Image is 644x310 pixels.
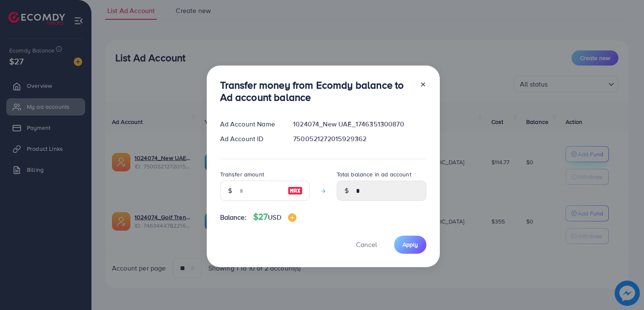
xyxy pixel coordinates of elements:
[220,79,413,103] h3: Transfer money from Ecomdy balance to Ad account balance
[337,170,411,179] label: Total balance in ad account
[288,186,303,196] img: image
[213,134,287,144] div: Ad Account ID
[220,170,264,179] label: Transfer amount
[286,119,433,129] div: 1024074_New UAE_1746351300870
[268,213,281,222] span: USD
[220,213,247,222] span: Balance:
[213,119,287,129] div: Ad Account Name
[288,213,296,222] img: image
[402,240,418,249] span: Apply
[394,236,426,254] button: Apply
[356,240,377,249] span: Cancel
[345,236,387,254] button: Cancel
[253,212,296,222] h4: $27
[286,134,433,144] div: 7500521272015929362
